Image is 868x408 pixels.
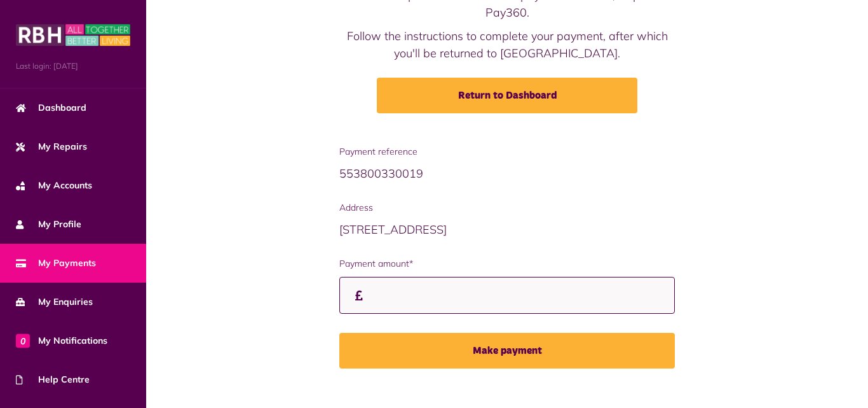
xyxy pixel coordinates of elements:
[16,373,90,386] span: Help Centre
[339,222,447,237] span: [STREET_ADDRESS]
[16,334,30,348] span: 0
[339,333,675,369] button: Make payment
[16,22,130,48] img: MyRBH
[339,145,675,158] span: Payment reference
[16,179,92,192] span: My Accounts
[339,166,423,181] span: 553800330019
[16,140,87,153] span: My Repairs
[377,78,637,113] a: Return to Dashboard
[339,27,675,62] p: Follow the instructions to complete your payment, after which you'll be returned to [GEOGRAPHIC_D...
[16,257,96,270] span: My Payments
[339,257,675,271] label: Payment amount*
[16,334,107,348] span: My Notifications
[16,101,86,115] span: Dashboard
[16,60,130,72] span: Last login: [DATE]
[339,201,675,215] span: Address
[16,218,81,231] span: My Profile
[16,295,93,309] span: My Enquiries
